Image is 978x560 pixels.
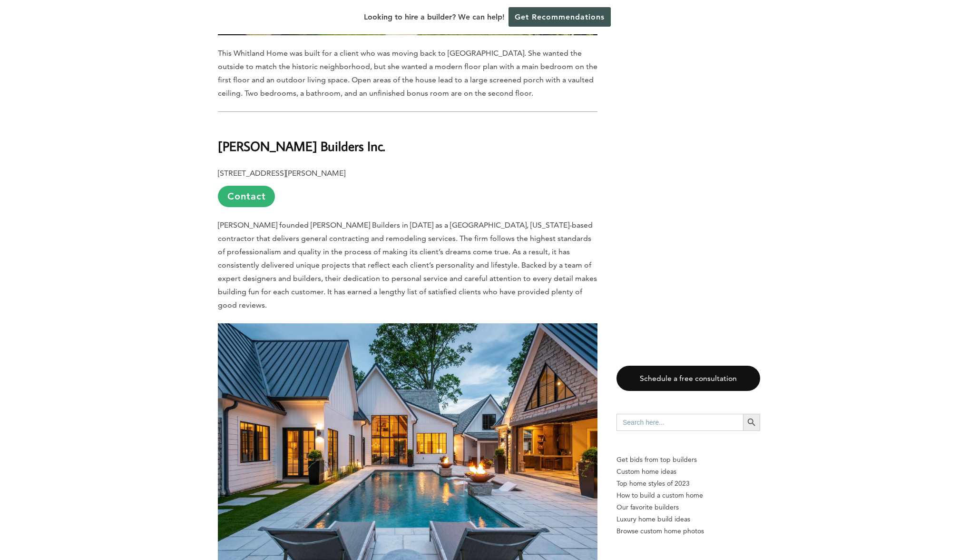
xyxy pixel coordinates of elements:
span: This Whitland Home was built for a client who was moving back to [GEOGRAPHIC_DATA]. She wanted th... [218,49,597,98]
b: [STREET_ADDRESS][PERSON_NAME] [218,169,345,178]
a: Contact [218,186,275,207]
a: Luxury home build ideas [616,513,760,525]
a: Schedule a free consultation [616,366,760,391]
a: Top home styles of 2023 [616,478,760,490]
span: [PERSON_NAME] founded [PERSON_NAME] Builders in [DATE] as a [GEOGRAPHIC_DATA], [US_STATE]-based c... [218,220,597,310]
iframe: Drift Widget Chat Controller [930,512,967,549]
a: Get Recommendations [509,7,611,27]
p: Get bids from top builders [616,454,760,466]
a: How to build a custom home [616,490,760,501]
svg: Search [746,417,757,428]
a: Our favorite builders [616,501,760,513]
b: [PERSON_NAME] Builders Inc. [218,138,385,154]
input: Search here... [616,414,743,431]
a: Custom home ideas [616,466,760,478]
a: Browse custom home photos [616,525,760,537]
